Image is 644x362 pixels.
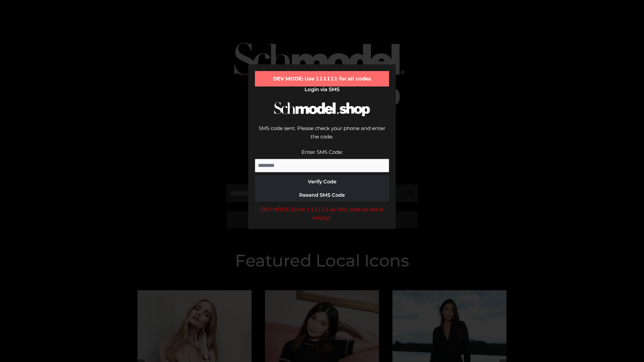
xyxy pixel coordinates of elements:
[255,124,389,148] div: SMS code sent. Please check your phone and enter the code.
[255,188,389,202] button: Resend SMS Code
[255,175,389,188] button: Verify Code
[255,205,389,222] div: DEV MODE: Enter 111111 as SMS code (or leave empty).
[272,96,372,122] img: Schmodel Logo
[255,86,389,93] h2: Login via SMS
[255,71,389,86] div: DEV MODE: Use 111111 for all codes
[302,149,343,155] label: Enter SMS Code:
